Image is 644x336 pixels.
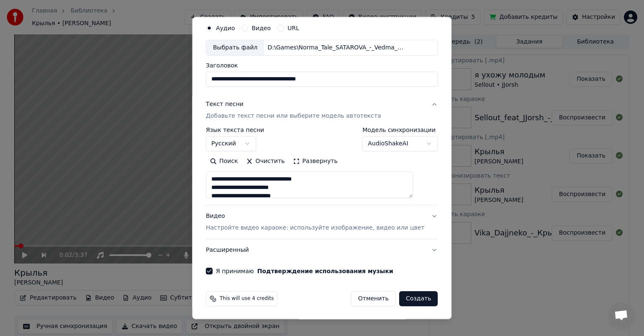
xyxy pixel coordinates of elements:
button: ВидеоНастройте видео караоке: используйте изображение, видео или цвет [206,205,438,239]
button: Развернуть [289,155,342,168]
span: This will use 4 credits [220,295,274,302]
button: Отменить [351,291,396,306]
div: Видео [206,212,424,232]
button: Расширенный [206,239,438,261]
button: Я принимаю [257,268,393,274]
div: D:\Games\Norma_Tale_SATAROVA_-_Vedma_i_jekzorcist_79285555.mp3 [264,44,407,52]
button: Очистить [242,155,289,168]
div: Выбрать файл [206,40,264,55]
label: Я принимаю [216,268,393,274]
button: Поиск [206,155,242,168]
div: Текст песниДобавьте текст песни или выберите модель автотекста [206,127,438,205]
p: Настройте видео караоке: используйте изображение, видео или цвет [206,224,424,232]
label: Видео [252,25,271,31]
p: Добавьте текст песни или выберите модель автотекста [206,112,381,120]
label: Язык текста песни [206,127,264,133]
label: URL [288,25,299,31]
div: Текст песни [206,100,244,109]
label: Модель синхронизации [363,127,438,133]
label: Аудио [216,25,235,31]
button: Создать [399,291,438,306]
button: Текст песниДобавьте текст песни или выберите модель автотекста [206,93,438,127]
label: Заголовок [206,62,438,68]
